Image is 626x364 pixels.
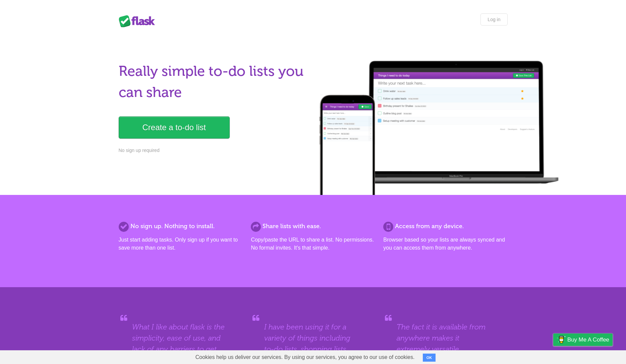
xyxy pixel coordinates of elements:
a: Log in [480,13,507,25]
h2: Access from any device. [383,222,507,231]
h2: Share lists with ease. [251,222,375,231]
blockquote: The fact it is available from anywhere makes it extremely versatile. [397,321,494,355]
h1: Really simple to-do lists you can share [119,61,309,103]
p: Just start adding tasks. Only sign up if you want to save more than one list. [119,236,243,252]
p: Browser based so your lists are always synced and you can access them from anywhere. [383,236,507,252]
h2: No sign up. Nothing to install. [119,222,243,231]
p: No sign up required [119,147,309,154]
a: Buy me a coffee [553,333,613,346]
span: Cookies help us deliver our services. By using our services, you agree to our use of cookies. [189,351,421,364]
p: Copy/paste the URL to share a list. No permissions. No formal invites. It's that simple. [251,236,375,252]
span: Buy me a coffee [567,334,609,346]
img: Buy me a coffee [557,334,566,345]
button: OK [423,354,436,362]
div: Flask Lists [119,15,159,27]
a: Create a to-do list [119,116,230,139]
